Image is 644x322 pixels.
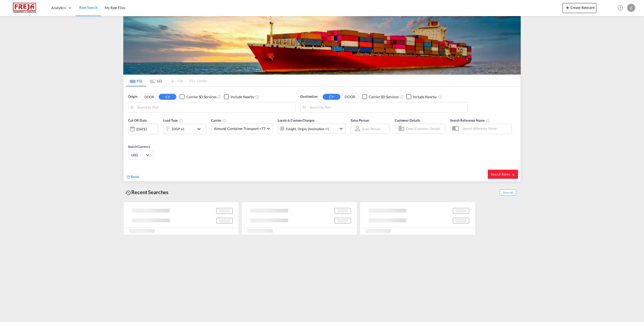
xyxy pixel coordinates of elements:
span: My Rate Files [105,6,125,10]
span: Show All [500,189,516,196]
div: Carrier SD Services [369,94,399,99]
input: Search Reference Name [460,125,511,132]
md-icon: icon-chevron-down [338,126,344,132]
md-icon: icon-plus 400-fg [565,5,571,11]
input: Enter Customer Details [406,125,443,132]
button: icon-plus 400-fgCreate Ratecard [562,3,596,13]
span: Search Currency [128,145,150,149]
button: DOOR [341,94,359,100]
span: Analytics [51,5,66,10]
div: Freight Origin Destination Factory Stuffing [286,125,329,132]
span: Load Type [163,118,183,122]
span: Destination [300,94,317,99]
span: Search Reference Name [450,118,490,122]
md-select: Select Currency: $ USDUnited States Dollar [131,151,150,159]
div: A [627,4,635,12]
button: CY [159,94,176,100]
span: Carrier [211,118,227,122]
button: CY [323,94,340,100]
span: Search Rates [491,172,515,176]
md-icon: Your search will be saved by the below given name [486,119,490,123]
input: Search by Port [137,104,293,111]
input: Search by Port [309,104,465,111]
div: icon-refreshReset [126,174,139,180]
div: Origin DOOR CY Checkbox No InkUnchecked: Search for CY (Container Yard) services for all selected... [124,87,520,181]
md-checkbox: Checkbox No Ink [362,94,399,99]
span: Help [616,4,625,12]
md-pagination-wrapper: Use the left and right arrow keys to navigate between tabs [126,75,207,86]
div: Recent Searches [123,187,171,198]
div: Help [616,4,627,13]
md-icon: icon-chevron-down [196,126,205,132]
md-tab-item: LCL [146,75,166,86]
div: 20GP x1 [172,125,184,132]
md-icon: Unchecked: Search for CY (Container Yard) services for all selected carriers.Checked : Search for... [400,95,404,99]
button: DOOR [140,94,158,100]
img: LCL+%26+FCL+BACKGROUND.png [123,16,521,75]
md-checkbox: Checkbox No Ink [224,94,254,99]
div: 20GP x1icon-chevron-down [163,124,206,134]
span: Reset [131,174,139,179]
img: 586607c025bf11f083711d99603023e7.png [8,2,42,14]
div: [DATE] [136,127,147,131]
md-checkbox: Checkbox No Ink [180,94,216,99]
md-icon: icon-refresh [126,175,131,179]
md-icon: The selected Trucker/Carrierwill be displayed in the rate results If the rates are from another f... [223,119,227,123]
div: Freight Origin Destination Factory Stuffingicon-chevron-down [278,124,346,134]
div: [DATE] [128,124,158,134]
md-checkbox: Checkbox No Ink [406,94,437,99]
md-icon: icon-information-outline [179,119,183,123]
span: Cut Off Date [128,118,147,122]
span: Origin [128,94,137,99]
div: Include Nearby [231,94,254,99]
md-icon: Unchecked: Search for CY (Container Yard) services for all selected carriers.Checked : Search for... [217,95,221,99]
md-icon: icon-arrow-right [511,173,515,176]
md-icon: icon-backup-restore [125,190,131,196]
md-icon: Unchecked: Ignores neighbouring ports when fetching rates.Checked : Includes neighbouring ports w... [438,95,442,99]
span: Sales Person [351,118,369,122]
md-icon: Unchecked: Ignores neighbouring ports when fetching rates.Checked : Includes neighbouring ports w... [255,95,259,99]
span: Rate Search [79,5,98,10]
span: Alesund Container Transport +77 [214,126,265,131]
button: Search Ratesicon-arrow-right [488,170,518,179]
div: Include Nearby [413,94,437,99]
md-datepicker: Select [128,134,132,140]
md-tab-item: FCL [126,75,146,86]
span: Customer Details [395,118,420,122]
div: Carrier SD Services [186,94,216,99]
span: USD [131,153,145,157]
md-select: Sales Person [361,125,381,132]
span: Locals & Custom Charges [278,118,314,122]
